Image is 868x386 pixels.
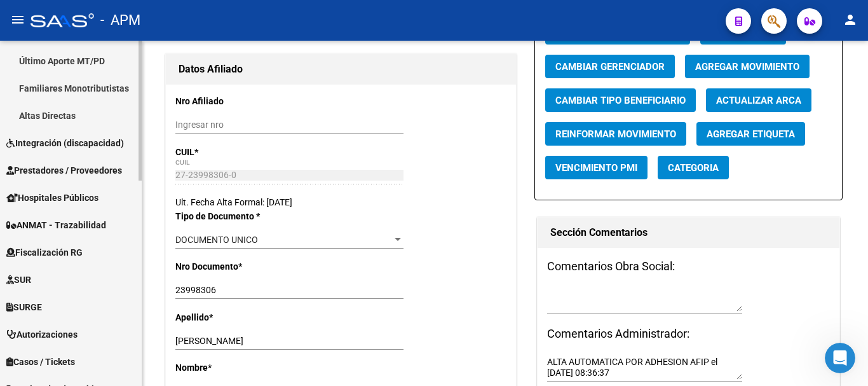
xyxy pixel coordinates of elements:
h3: Comentarios Obra Social: [547,258,830,275]
span: Fiscalización RG [6,245,83,259]
p: Nro Afiliado [175,94,275,108]
button: Cambiar Tipo Beneficiario [545,88,696,112]
span: Mensajes [170,301,211,310]
span: Agregar Movimiento [695,61,799,72]
span: Hospitales Públicos [6,191,98,205]
button: Mensajes [127,269,254,320]
span: Prestadores / Proveedores [6,163,122,177]
button: Cambiar Gerenciador [545,55,675,78]
span: Vencimiento PMI [555,162,637,174]
span: Actualizar ARCA [716,95,801,106]
span: SURGE [6,300,42,314]
span: Integración (discapacidad) [6,136,124,150]
mat-icon: person [843,12,858,27]
button: Agregar Etiqueta [696,122,805,146]
span: Autorizaciones [6,327,78,341]
mat-icon: menu [10,12,25,27]
button: Vencimiento PMI [545,156,648,179]
span: DOCUMENTO UNICO [175,235,258,245]
div: Envíanos un mensaje [26,203,212,217]
span: Agregar Etiqueta [707,128,795,140]
span: Casos / Tickets [6,355,75,369]
p: Necesitás ayuda? [25,155,229,177]
span: Inicio [50,301,78,310]
h1: Sección Comentarios [550,223,827,243]
iframe: Intercom live chat [825,343,855,373]
div: Envíanos un mensaje [13,193,241,228]
p: CUIL [175,145,275,159]
button: Actualizar ARCA [706,88,811,112]
button: Categoria [658,156,729,179]
p: Tipo de Documento * [175,209,275,223]
span: - APM [100,6,140,34]
span: SUR [6,273,31,287]
span: Reinformar Movimiento [555,128,676,140]
h1: Datos Afiliado [179,59,503,79]
p: Hola! [GEOGRAPHIC_DATA] [25,90,229,155]
p: Nombre [175,361,275,375]
div: Ult. Fecha Alta Formal: [DATE] [175,195,506,209]
p: Apellido [175,310,275,324]
span: Cambiar Gerenciador [555,61,665,72]
h3: Comentarios Administrador: [547,325,830,343]
span: Cambiar Tipo Beneficiario [555,95,686,106]
p: Nro Documento [175,259,275,273]
button: Reinformar Movimiento [545,122,686,146]
span: Categoria [668,162,719,174]
button: Agregar Movimiento [685,55,810,78]
span: ANMAT - Trazabilidad [6,218,106,232]
div: Cerrar [219,20,241,43]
